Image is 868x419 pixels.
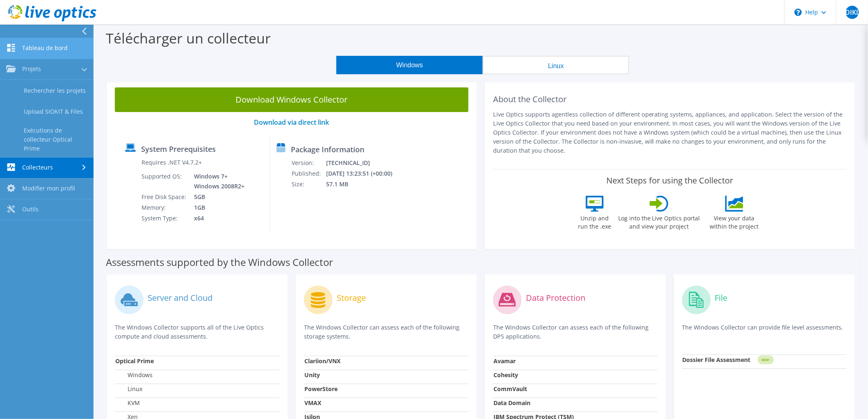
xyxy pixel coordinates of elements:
td: Windows 7+ Windows 2008R2+ [188,171,246,192]
label: Server and Cloud [148,294,212,302]
strong: Clariion/VNX [304,357,340,365]
td: Size: [291,179,326,190]
p: The Windows Collector can assess each of the following storage systems. [304,323,468,341]
button: Linux [483,56,629,74]
td: System Type: [141,213,188,224]
label: Data Protection [526,294,585,302]
td: [DATE] 13:23:51 (+00:00) [326,168,403,179]
span: KLDIKLDI [846,6,859,19]
label: Unzip and run the .exe [576,212,614,231]
td: Memory: [141,202,188,213]
label: Requires .NET V4.7.2+ [142,158,202,167]
label: KVM [115,399,140,407]
strong: Avamar [493,357,516,365]
label: System Prerequisites [141,145,216,153]
p: Live Optics supports agentless collection of different operating systems, appliances, and applica... [493,110,847,155]
td: 57.1 MB [326,179,403,190]
label: Log into the Live Optics portal and view your project [618,212,701,231]
strong: Unity [304,371,320,379]
label: Next Steps for using the Collector [607,176,733,185]
p: The Windows Collector can assess each of the following DPS applications. [493,323,658,341]
label: View your data within the project [705,212,764,231]
h2: About the Collector [493,94,847,104]
a: Download via direct link [254,118,329,127]
p: The Windows Collector can provide file level assessments. [682,323,847,340]
strong: Optical Prime [115,357,154,365]
td: 5GB [188,192,246,202]
label: File [715,294,728,302]
strong: Cohesity [493,371,518,379]
label: Télécharger un collecteur [106,29,271,48]
strong: VMAX [304,399,321,407]
strong: CommVault [493,385,527,393]
td: Free Disk Space: [141,192,188,202]
strong: Dossier File Assessment [683,356,751,364]
label: Storage [337,294,366,302]
button: Windows [336,56,483,74]
td: 1GB [188,202,246,213]
a: Download Windows Collector [115,87,468,112]
td: x64 [188,213,246,224]
p: The Windows Collector supports all of the Live Optics compute and cloud assessments. [115,323,279,341]
strong: Data Domain [493,399,530,407]
label: Windows [115,371,153,379]
strong: PowerStore [304,385,338,393]
label: Linux [115,385,142,393]
tspan: NEW! [762,358,770,362]
td: [TECHNICAL_ID] [326,158,403,168]
svg: \n [795,9,802,16]
td: Published: [291,168,326,179]
label: Package Information [291,145,364,153]
td: Version: [291,158,326,168]
label: Assessments supported by the Windows Collector [106,258,333,266]
td: Supported OS: [141,171,188,192]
